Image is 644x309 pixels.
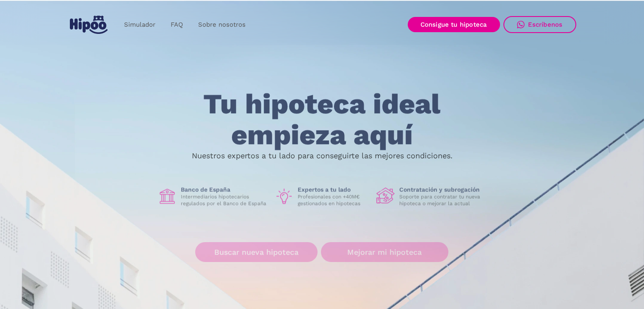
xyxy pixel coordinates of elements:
[298,186,370,193] h1: Expertos a tu lado
[116,17,163,33] a: Simulador
[161,89,482,150] h1: Tu hipoteca ideal empieza aquí
[68,12,110,37] a: home
[528,21,563,28] div: Escríbenos
[298,193,370,207] p: Profesionales con +40M€ gestionados en hipotecas
[399,193,486,207] p: Soporte para contratar tu nueva hipoteca o mejorar la actual
[181,186,268,193] h1: Banco de España
[195,242,318,262] a: Buscar nueva hipoteca
[408,17,500,32] a: Consigue tu hipoteca
[181,193,268,207] p: Intermediarios hipotecarios regulados por el Banco de España
[399,186,486,193] h1: Contratación y subrogación
[192,152,453,159] p: Nuestros expertos a tu lado para conseguirte las mejores condiciones.
[191,17,253,33] a: Sobre nosotros
[163,17,191,33] a: FAQ
[321,242,448,262] a: Mejorar mi hipoteca
[503,16,576,33] a: Escríbenos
